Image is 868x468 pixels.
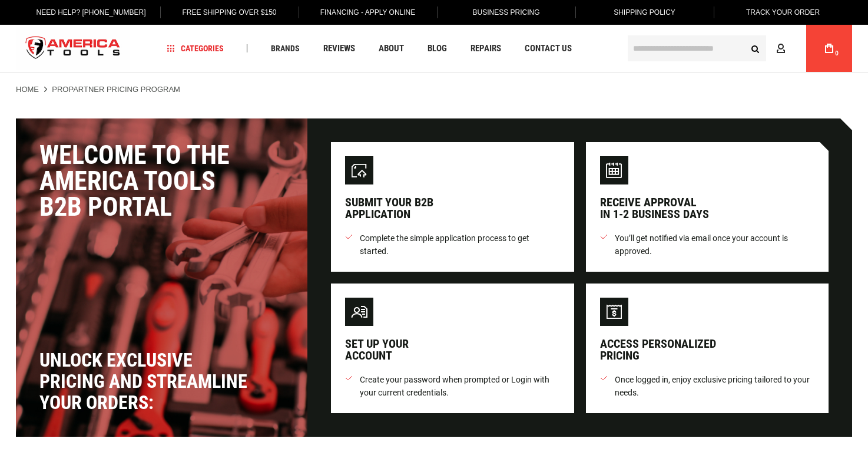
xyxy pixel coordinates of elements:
[835,50,839,57] span: 0
[16,27,130,71] img: America Tools
[615,373,815,399] span: Once logged in, enjoy exclusive pricing tailored to your needs.
[16,84,39,95] a: Home
[360,373,560,399] span: Create your password when prompted or Login with your current credentials.
[519,41,577,57] a: Contact Us
[360,232,560,258] span: Complete the simple application process to get started.
[318,41,360,57] a: Reviews
[39,350,251,413] div: Unlock exclusive pricing and streamline your orders:
[379,44,404,53] span: About
[525,44,572,53] span: Contact Us
[744,37,766,60] button: Search
[266,41,305,57] a: Brands
[167,44,224,52] span: Categories
[614,8,675,17] span: Shipping Policy
[271,44,300,52] span: Brands
[39,142,284,220] div: Welcome to the America Tools B2B Portal
[818,25,840,72] a: 0
[615,232,815,258] span: You’ll get notified via email once your account is approved.
[471,44,501,53] span: Repairs
[428,44,447,53] span: Blog
[373,41,409,57] a: About
[345,338,409,361] div: Set up your account
[16,27,130,71] a: store logo
[162,41,229,57] a: Categories
[323,44,355,53] span: Reviews
[600,196,709,220] div: Receive approval in 1-2 business days
[422,41,452,57] a: Blog
[52,85,180,94] strong: ProPartner Pricing Program
[600,338,716,361] div: Access personalized pricing
[465,41,506,57] a: Repairs
[345,196,433,220] div: Submit your B2B application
